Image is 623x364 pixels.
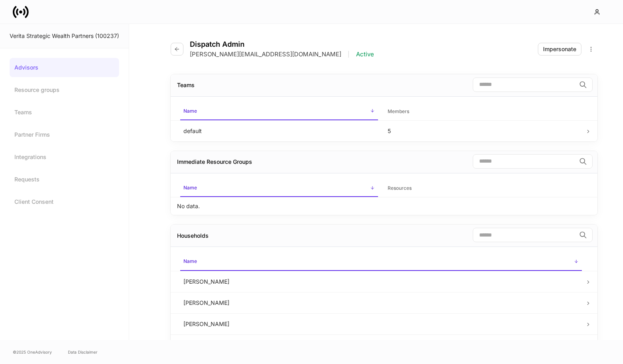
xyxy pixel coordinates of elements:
[180,180,378,197] span: Name
[538,43,581,56] button: Impersonate
[348,50,350,58] p: |
[10,32,119,40] div: Verita Strategic Wealth Partners (100237)
[10,80,119,99] a: Resource groups
[543,45,576,53] div: Impersonate
[177,232,209,240] div: Households
[177,313,585,334] td: [PERSON_NAME]
[177,158,252,166] div: Immediate Resource Groups
[180,103,378,120] span: Name
[183,184,197,191] h6: Name
[177,120,381,141] td: default
[10,103,119,122] a: Teams
[10,170,119,189] a: Requests
[384,103,582,120] span: Members
[183,257,197,265] h6: Name
[190,50,341,58] p: [PERSON_NAME][EMAIL_ADDRESS][DOMAIN_NAME]
[180,253,582,271] span: Name
[381,120,585,141] td: 5
[10,147,119,167] a: Integrations
[177,334,585,356] td: [PERSON_NAME]
[190,40,374,49] h4: Dispatch Admin
[177,271,585,292] td: [PERSON_NAME]
[384,180,582,197] span: Resources
[10,192,119,211] a: Client Consent
[388,184,412,192] h6: Resources
[177,81,195,89] div: Teams
[177,202,200,210] p: No data.
[10,125,119,144] a: Partner Firms
[183,107,197,115] h6: Name
[388,107,409,115] h6: Members
[68,349,98,355] a: Data Disclaimer
[177,292,585,313] td: [PERSON_NAME]
[10,58,119,77] a: Advisors
[13,349,52,355] span: © 2025 OneAdvisory
[356,50,374,58] p: Active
